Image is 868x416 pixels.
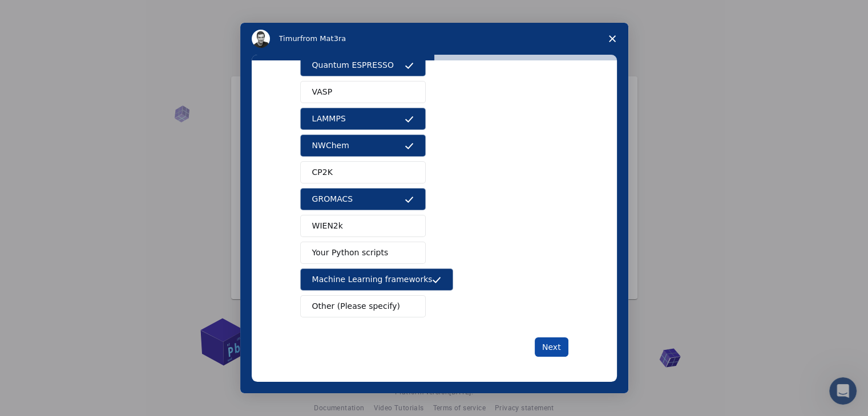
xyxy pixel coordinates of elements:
button: Your Python scripts [300,242,426,264]
button: WIEN2k [300,215,426,237]
span: Support [23,8,64,18]
button: Other (Please specify) [300,295,426,317]
span: CP2K [312,166,333,178]
span: Machine Learning frameworks [312,274,433,286]
span: Other (Please specify) [312,300,400,312]
span: NWChem [312,140,349,152]
button: GROMACS [300,188,426,210]
button: NWChem [300,134,426,157]
span: LAMMPS [312,113,346,125]
button: VASP [300,81,426,103]
button: LAMMPS [300,108,426,130]
img: Profile image for Timur [252,30,270,48]
span: VASP [312,86,333,98]
span: Your Python scripts [312,247,389,259]
button: Next [535,337,568,357]
span: Quantum ESPRESSO [312,59,394,71]
span: GROMACS [312,193,353,205]
span: from Mat3ra [300,34,346,43]
button: Quantum ESPRESSO [300,54,426,76]
button: Machine Learning frameworks [300,268,454,291]
span: Timur [279,34,300,43]
span: WIEN2k [312,220,343,232]
button: CP2K [300,161,426,183]
span: Close survey [596,23,628,55]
